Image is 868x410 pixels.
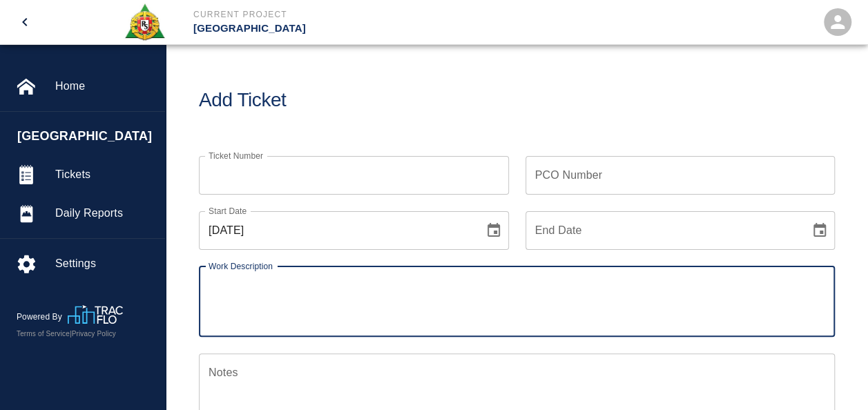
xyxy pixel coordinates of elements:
input: mm/dd/yyyy [199,211,474,250]
iframe: Chat Widget [799,344,868,410]
input: mm/dd/yyyy [525,211,801,250]
span: | [70,330,72,338]
a: Privacy Policy [72,330,116,338]
label: Work Description [209,260,273,272]
button: open drawer [8,6,41,39]
p: Powered By [17,311,68,323]
button: Choose date, selected date is Aug 14, 2025 [480,217,508,244]
label: Ticket Number [209,150,263,162]
a: Terms of Service [17,330,70,338]
h1: Add Ticket [199,89,835,112]
span: Daily Reports [55,205,154,222]
span: Home [55,78,154,95]
span: [GEOGRAPHIC_DATA] [17,127,158,146]
p: [GEOGRAPHIC_DATA] [193,21,509,37]
img: TracFlo [68,305,123,324]
span: Settings [55,255,154,272]
span: Tickets [55,166,154,183]
label: Start Date [209,205,247,217]
img: Roger & Sons Concrete [124,3,166,41]
p: Current Project [193,8,509,21]
button: Choose date [806,217,833,244]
